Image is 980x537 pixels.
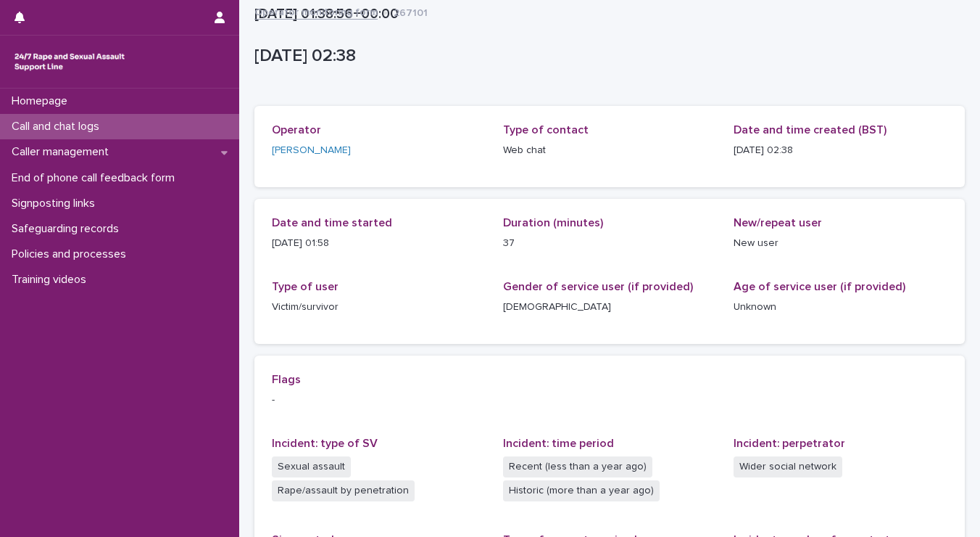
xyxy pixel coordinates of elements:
[272,300,486,315] p: Victim/survivor
[6,145,120,159] p: Caller management
[734,217,822,229] span: New/repeat user
[734,143,947,158] p: [DATE] 02:38
[503,236,717,251] p: 37
[272,217,392,229] span: Date and time started
[6,247,138,261] p: Policies and processes
[503,143,717,158] p: Web chat
[254,3,378,20] a: Operator monitoring form
[734,236,947,251] p: New user
[6,171,186,185] p: End of phone call feedback form
[272,480,415,501] span: Rape/assault by penetration
[272,143,351,158] a: [PERSON_NAME]
[503,281,693,292] span: Gender of service user (if provided)
[503,456,652,477] span: Recent (less than a year ago)
[6,94,79,108] p: Homepage
[254,46,959,67] p: [DATE] 02:38
[503,438,614,449] span: Incident: time period
[734,300,947,315] p: Unknown
[734,281,905,292] span: Age of service user (if provided)
[6,273,98,287] p: Training videos
[503,300,717,315] p: [DEMOGRAPHIC_DATA]
[272,393,947,408] p: -
[272,236,486,251] p: [DATE] 01:58
[734,438,845,449] span: Incident: perpetrator
[6,120,111,134] p: Call and chat logs
[6,222,130,236] p: Safeguarding records
[272,281,339,292] span: Type of user
[734,456,842,477] span: Wider social network
[272,124,321,136] span: Operator
[503,480,660,501] span: Historic (more than a year ago)
[272,456,351,477] span: Sexual assault
[6,197,107,210] p: Signposting links
[734,124,886,136] span: Date and time created (BST)
[12,47,128,76] img: rhQMoQhaT3yELyF149Cw
[503,217,603,229] span: Duration (minutes)
[272,374,301,385] span: Flags
[272,438,378,449] span: Incident: type of SV
[503,124,589,136] span: Type of contact
[394,4,428,20] p: 267101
